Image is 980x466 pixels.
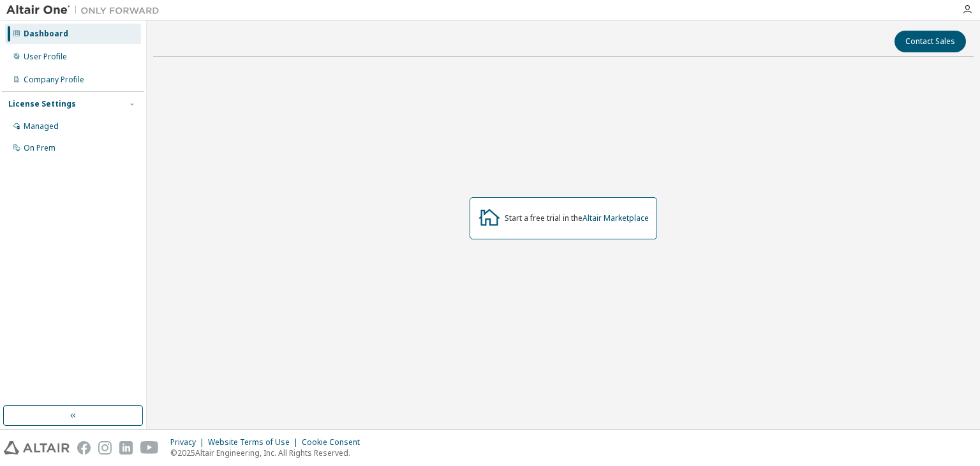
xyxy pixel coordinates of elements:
[24,29,68,39] div: Dashboard
[170,437,208,447] div: Privacy
[6,4,166,17] img: Altair One
[583,213,649,223] a: Altair Marketplace
[24,52,67,62] div: User Profile
[895,31,966,52] button: Contact Sales
[24,121,59,132] div: Managed
[24,75,84,85] div: Company Profile
[208,437,302,447] div: Website Terms of Use
[505,213,649,223] div: Start a free trial in the
[119,441,133,455] img: linkedin.svg
[24,143,56,153] div: On Prem
[140,441,159,455] img: youtube.svg
[302,437,367,447] div: Cookie Consent
[98,441,112,455] img: instagram.svg
[8,99,76,109] div: License Settings
[4,441,70,455] img: altair_logo.svg
[170,447,367,458] p: © 2025 Altair Engineering, Inc. All Rights Reserved.
[77,441,91,455] img: facebook.svg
